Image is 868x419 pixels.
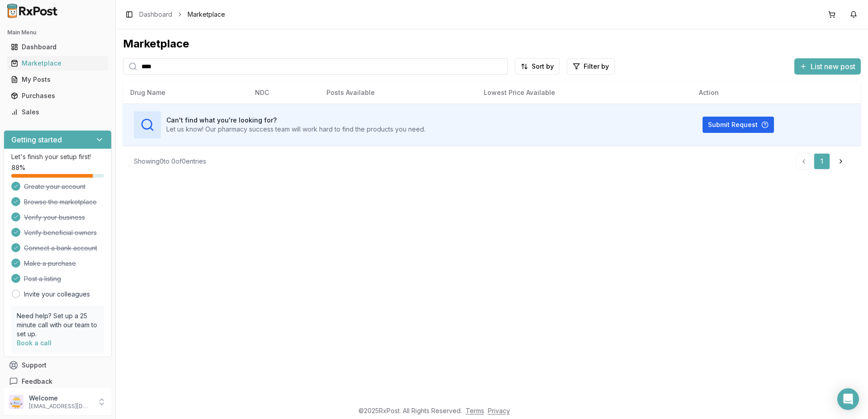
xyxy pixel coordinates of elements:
[11,75,104,84] div: My Posts
[7,71,108,88] a: My Posts
[9,395,24,409] img: User avatar
[24,182,85,191] span: Create your account
[134,157,206,166] div: Showing 0 to 0 of 0 entries
[11,59,104,68] div: Marketplace
[7,88,108,104] a: Purchases
[248,82,319,104] th: NDC
[7,29,108,36] h2: Main Menu
[166,125,425,134] p: Let us know! Our pharmacy success team will work hard to find the products you need.
[7,39,108,55] a: Dashboard
[11,152,104,161] p: Let's finish your setup first!
[24,198,97,207] span: Browse the marketplace
[11,108,104,117] div: Sales
[4,105,112,119] button: Sales
[24,228,97,237] span: Verify beneficial owners
[7,55,108,71] a: Marketplace
[188,10,225,19] span: Marketplace
[4,89,112,103] button: Purchases
[794,63,861,72] a: List new post
[17,311,99,339] p: Need help? Set up a 25 minute call with our team to set up.
[319,82,476,104] th: Posts Available
[139,10,172,19] a: Dashboard
[24,244,97,253] span: Connect a bank account
[29,394,92,403] p: Welcome
[4,72,112,87] button: My Posts
[814,153,830,169] a: 1
[567,58,615,75] button: Filter by
[4,373,112,390] button: Feedback
[692,82,861,104] th: Action
[29,403,92,410] p: [EMAIL_ADDRESS][DOMAIN_NAME]
[123,82,248,104] th: Drug Name
[488,407,510,414] a: Privacy
[24,259,76,268] span: Make a purchase
[515,58,560,75] button: Sort by
[24,290,90,299] a: Invite your colleagues
[832,153,850,169] a: Go to next page
[796,153,850,169] nav: pagination
[24,213,85,222] span: Verify your business
[11,134,62,145] h3: Getting started
[4,56,112,71] button: Marketplace
[837,388,859,410] div: Open Intercom Messenger
[11,91,104,100] div: Purchases
[11,163,25,172] span: 88 %
[476,82,692,104] th: Lowest Price Available
[466,407,484,414] a: Terms
[22,377,52,386] span: Feedback
[584,62,609,71] span: Filter by
[4,4,61,18] img: RxPost Logo
[703,117,774,133] button: Submit Request
[123,37,861,51] div: Marketplace
[17,339,52,347] a: Book a call
[139,10,225,19] nav: breadcrumb
[532,62,554,71] span: Sort by
[166,116,425,125] h3: Can't find what you're looking for?
[7,104,108,120] a: Sales
[794,58,861,75] button: List new post
[4,357,112,373] button: Support
[4,40,112,54] button: Dashboard
[24,274,61,283] span: Post a listing
[811,61,855,72] span: List new post
[11,42,104,52] div: Dashboard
